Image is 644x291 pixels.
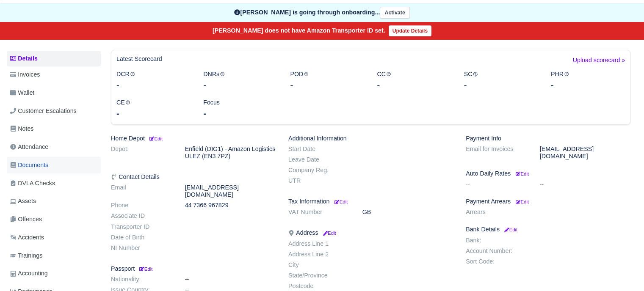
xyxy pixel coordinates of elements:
[7,157,101,173] a: Documents
[7,66,101,83] a: Invoices
[105,184,179,198] dt: Email
[282,209,356,216] dt: VAT Number
[7,211,101,228] a: Offences
[458,69,544,91] div: SC
[197,69,284,91] div: DNRs
[10,178,55,188] span: DVLA Checks
[514,198,529,205] a: Edit
[459,145,533,160] dt: Email for Invoices
[389,25,431,36] a: Update Details
[10,88,34,98] span: Wallet
[288,229,453,236] h6: Address
[116,107,191,119] div: -
[333,198,348,205] a: Edit
[179,184,282,198] dd: [EMAIL_ADDRESS][DOMAIN_NAME]
[116,55,162,63] h6: Latest Scorecard
[544,69,631,91] div: PHR
[516,171,529,176] small: Edit
[7,85,101,101] a: Wallet
[533,145,637,160] dd: [EMAIL_ADDRESS][DOMAIN_NAME]
[10,269,48,278] span: Accounting
[203,79,277,91] div: -
[370,69,457,91] div: CC
[459,209,533,216] dt: Arrears
[138,266,152,272] small: Edit
[516,199,529,204] small: Edit
[282,272,356,279] dt: State/Province
[288,135,453,142] h6: Additional Information
[288,198,453,205] h6: Tax Information
[290,79,364,91] div: -
[111,135,276,142] h6: Home Depot
[573,55,625,69] a: Upload scorecard »
[7,247,101,264] a: Trainings
[7,121,101,137] a: Notes
[459,247,533,255] dt: Account Number:
[466,198,630,205] h6: Payment Arrears
[282,156,356,163] dt: Leave Date
[7,265,101,282] a: Accounting
[321,231,336,236] small: Edit
[10,196,36,206] span: Assets
[105,145,179,160] dt: Depot:
[503,227,517,232] small: Edit
[282,167,356,174] dt: Company Reg.
[105,276,179,283] dt: Nationality:
[110,98,197,119] div: CE
[459,237,533,244] dt: Bank:
[459,258,533,265] dt: Sort Code:
[10,251,42,261] span: Trainings
[10,233,44,242] span: Accidents
[138,265,152,272] a: Edit
[148,136,163,141] small: Edit
[10,70,40,80] span: Invoices
[179,276,282,283] dd: --
[282,240,356,247] dt: Address Line 1
[356,209,459,216] dd: GB
[10,106,77,116] span: Customer Escalations
[459,181,533,188] dt: --
[282,145,356,153] dt: Start Date
[111,265,276,272] h6: Passport
[321,229,336,236] a: Edit
[7,193,101,209] a: Assets
[7,229,101,246] a: Accidents
[148,135,163,142] a: Edit
[10,214,42,224] span: Offences
[282,251,356,258] dt: Address Line 2
[10,124,33,134] span: Notes
[602,250,644,291] iframe: Chat Widget
[284,69,370,91] div: POD
[377,79,451,91] div: -
[111,173,276,181] h6: Contact Details
[10,160,48,170] span: Documents
[10,142,48,152] span: Attendance
[282,261,356,269] dt: City
[197,98,284,119] div: Focus
[105,212,179,220] dt: Associate ID
[179,145,282,160] dd: Enfield (DIG1) - Amazon Logistics ULEZ (EN3 7PZ)
[282,177,356,184] dt: UTR
[282,283,356,290] dt: Postcode
[105,244,179,252] dt: NI Number
[551,79,625,91] div: -
[466,135,630,142] h6: Payment Info
[105,202,179,209] dt: Phone
[514,170,529,177] a: Edit
[464,79,538,91] div: -
[380,7,409,19] button: Activate
[7,103,101,119] a: Customer Escalations
[7,139,101,155] a: Attendance
[503,226,517,233] a: Edit
[105,234,179,241] dt: Date of Birth
[110,69,197,91] div: DCR
[203,107,277,119] div: -
[105,223,179,231] dt: Transporter ID
[466,226,630,233] h6: Bank Details
[533,181,637,188] dd: --
[466,170,630,177] h6: Auto Daily Rates
[116,79,191,91] div: -
[7,175,101,192] a: DVLA Checks
[334,199,348,204] small: Edit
